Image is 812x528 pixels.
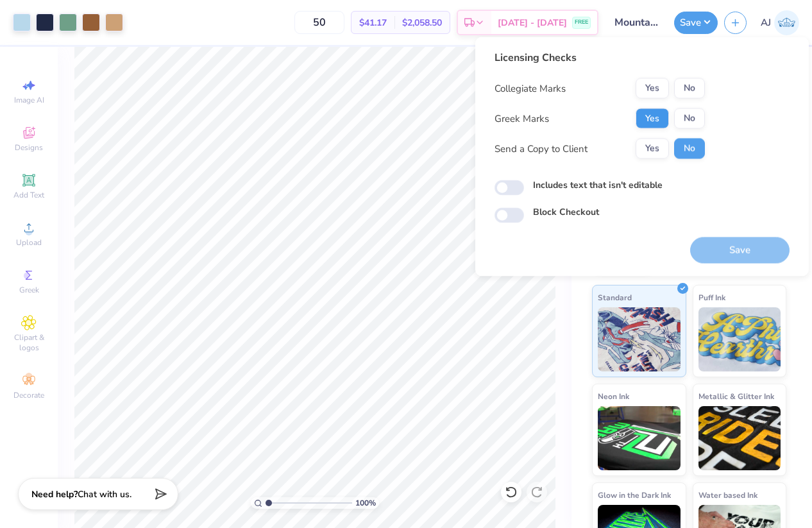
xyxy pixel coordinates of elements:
[674,139,705,159] button: No
[605,10,668,35] input: Untitled Design
[598,488,671,502] span: Glow in the Dark Ink
[698,291,725,304] span: Puff Ink
[598,406,681,470] img: Neon Ink
[761,15,771,30] span: AJ
[598,291,632,304] span: Standard
[19,285,39,295] span: Greek
[575,18,588,27] span: FREE
[495,141,588,156] div: Send a Copy to Client
[636,108,669,129] button: Yes
[774,10,799,35] img: Armiel John Calzada
[498,16,567,30] span: [DATE] - [DATE]
[698,307,781,371] img: Puff Ink
[15,142,43,153] span: Designs
[359,16,387,30] span: $41.17
[355,497,376,509] span: 100 %
[636,139,669,159] button: Yes
[698,389,774,403] span: Metallic & Glitter Ink
[761,10,799,35] a: AJ
[13,390,44,400] span: Decorate
[495,50,705,65] div: Licensing Checks
[533,205,599,219] label: Block Checkout
[402,16,442,30] span: $2,058.50
[31,488,78,500] strong: Need help?
[16,237,42,248] span: Upload
[13,190,44,200] span: Add Text
[6,332,51,353] span: Clipart & logos
[495,81,566,96] div: Collegiate Marks
[533,178,663,192] label: Includes text that isn't editable
[294,11,344,34] input: – –
[674,78,705,99] button: No
[78,488,131,500] span: Chat with us.
[598,307,681,371] img: Standard
[698,406,781,470] img: Metallic & Glitter Ink
[674,12,718,34] button: Save
[495,111,549,126] div: Greek Marks
[674,108,705,129] button: No
[14,95,44,105] span: Image AI
[598,389,629,403] span: Neon Ink
[636,78,669,99] button: Yes
[698,488,757,502] span: Water based Ink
